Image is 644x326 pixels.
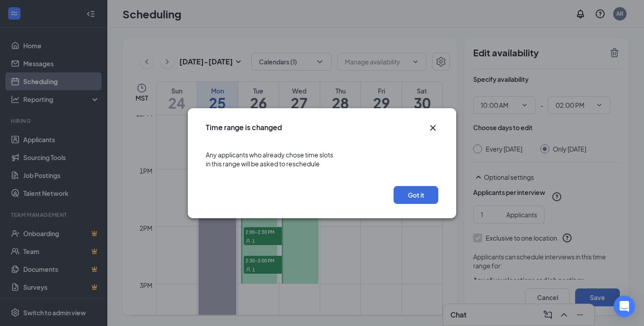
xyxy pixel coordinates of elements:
h3: Time range is changed [206,123,282,132]
div: Open Intercom Messenger [614,296,635,317]
button: Got it [394,186,438,204]
button: Close [428,123,438,133]
svg: Cross [428,123,438,133]
div: Any applicants who already chose time slots in this range will be asked to reschedule [206,141,438,177]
